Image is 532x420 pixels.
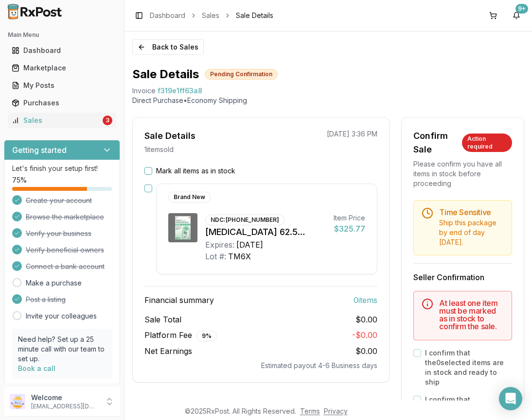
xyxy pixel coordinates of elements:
div: TM6X [228,251,251,262]
img: Incruse Ellipta 62.5 MCG/ACT AEPB [168,213,197,242]
div: Open Intercom Messenger [499,387,522,410]
p: Let's finish your setup first! [12,164,112,173]
span: Platform Fee [144,329,217,341]
div: $325.77 [334,223,365,235]
div: Estimated payout 4-6 Business days [144,361,377,370]
div: 9 % [196,331,217,341]
span: Connect a bank account [26,262,105,271]
button: Dashboard [4,43,120,58]
a: Marketplace [8,59,116,77]
button: My Posts [4,78,120,93]
p: [EMAIL_ADDRESS][DOMAIN_NAME] [31,403,99,410]
h5: Time Sensitive [439,208,504,216]
h2: Main Menu [8,31,116,39]
a: Sales3 [8,112,116,129]
div: Purchases [12,98,112,108]
div: Item Price [334,213,365,223]
div: My Posts [12,81,112,90]
div: Invoice [132,86,156,96]
span: Ship this package by end of day [DATE] . [439,218,497,246]
span: Verify beneficial owners [26,245,104,255]
span: Sale Details [236,11,273,20]
a: Privacy [324,407,348,415]
span: Browse the marketplace [26,212,104,222]
a: Dashboard [150,11,185,20]
span: Post a listing [26,295,66,304]
span: Create your account [26,196,92,205]
label: Mark all items as in stock [156,166,235,176]
img: User avatar [10,394,25,409]
button: 9+ [509,8,524,23]
span: f319e1ff63a8 [158,86,202,96]
div: Expires: [205,239,234,251]
button: Sales3 [4,113,120,128]
div: Sales [12,116,101,125]
button: Back to Sales [132,39,204,55]
a: Make a purchase [26,278,82,288]
a: My Posts [8,77,116,94]
nav: breadcrumb [150,11,273,20]
span: 0 item s [354,294,377,306]
span: - $0.00 [352,330,377,340]
div: Brand New [168,192,211,202]
p: [DATE] 3:36 PM [327,129,377,139]
img: RxPost Logo [4,4,66,19]
div: Dashboard [12,46,112,55]
a: Terms [300,407,320,415]
div: Pending Confirmation [205,69,278,80]
label: I confirm that the 0 selected items are in stock and ready to ship [425,348,512,387]
div: 9+ [515,4,528,14]
div: NDC: [PHONE_NUMBER] [205,215,284,225]
p: Welcome [31,393,99,403]
button: Purchases [4,95,120,111]
p: 1 item sold [144,145,174,154]
span: Verify your business [26,229,91,238]
a: Book a call [18,364,55,372]
h3: Seller Confirmation [413,271,512,283]
div: Marketplace [12,63,112,73]
a: Purchases [8,94,116,112]
span: $0.00 [355,346,377,356]
h5: At least one item must be marked as in stock to confirm the sale. [439,299,504,330]
div: Confirm Sale [413,129,462,156]
span: 75 % [12,175,27,185]
p: Direct Purchase • Economy Shipping [132,96,524,105]
div: [MEDICAL_DATA] 62.5 MCG/ACT AEPB [205,225,326,239]
span: Financial summary [144,294,214,306]
h1: Sale Details [132,67,199,82]
h3: Getting started [12,144,67,156]
p: Need help? Set up a 25 minute call with our team to set up. [18,335,106,364]
div: Please confirm you have all items in stock before proceeding [413,159,512,188]
span: $0.00 [355,314,377,325]
a: Sales [202,11,219,20]
div: Sale Details [144,129,195,143]
div: 3 [103,116,112,125]
div: Action required [462,134,512,152]
a: Invite your colleagues [26,311,97,321]
button: Marketplace [4,60,120,76]
a: Dashboard [8,42,116,59]
div: Lot #: [205,251,226,262]
span: Net Earnings [144,345,192,357]
div: [DATE] [236,239,263,251]
span: Sale Total [144,314,181,325]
